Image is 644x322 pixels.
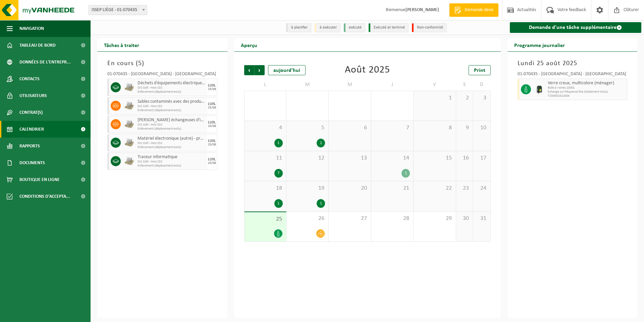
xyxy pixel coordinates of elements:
[417,154,452,162] span: 15
[548,90,626,94] span: Echange sur fréquence fixe (traitement inclus)
[548,81,626,86] span: Verre creux, multicolore (ménager)
[124,101,134,111] img: LP-PA-00000-WDN-11
[290,185,325,192] span: 19
[138,136,206,141] span: Matériel électronique (autre) - professionnel
[19,87,47,104] span: Utilisateurs
[19,121,44,138] span: Calendrier
[19,37,56,54] span: Tableau de bord
[138,160,206,164] span: DIS Colli - Hors CSC
[477,154,487,162] span: 17
[317,199,325,208] div: 1
[138,123,206,127] span: DIS Colli - Hors CSC
[460,124,470,132] span: 9
[507,38,572,51] h2: Programme journalier
[19,188,70,205] span: Conditions d'accepta...
[138,141,206,145] span: DIS Colli - Hors CSC
[248,216,283,223] span: 25
[534,84,544,94] img: CR-HR-1C-1000-PES-01
[19,104,43,121] span: Contrat(s)
[255,65,265,75] span: Suivant
[19,138,40,154] span: Rapports
[89,5,147,15] span: ISSEP LIÈGE - 01-070435
[460,215,470,222] span: 30
[208,106,216,109] div: 25/08
[138,108,206,112] span: Enlèvement (déplacement exclu)
[290,124,325,132] span: 5
[234,38,264,51] h2: Aperçu
[518,72,628,79] div: 01-070435 - [GEOGRAPHIC_DATA] - [GEOGRAPHIC_DATA]
[244,79,286,91] td: L
[268,65,306,75] div: aujourd'hui
[208,162,216,165] div: 25/08
[286,23,311,32] li: à planifier
[19,171,60,188] span: Boutique en ligne
[329,79,371,91] td: M
[138,81,206,86] span: Déchets d'équipements électriques et électroniques - produits blancs (ménagers)
[124,156,134,166] img: LP-PA-00000-WDN-11
[248,185,283,192] span: 18
[332,124,367,132] span: 6
[456,79,473,91] td: S
[332,154,367,162] span: 13
[463,7,495,13] span: Demande devis
[417,185,452,192] span: 22
[401,169,410,178] div: 1
[138,104,206,108] span: DIS Colli - Hors CSC
[244,65,254,75] span: Précédent
[417,215,452,222] span: 29
[208,121,216,125] div: LUN.
[344,23,365,32] li: exécuté
[89,5,147,15] span: ISSEP LIÈGE - 01-070435
[124,119,134,129] img: LP-PA-00000-WDN-11
[412,23,447,32] li: Non-conformité
[208,157,216,162] div: LUN.
[460,94,470,102] span: 2
[208,139,216,143] div: LUN.
[274,169,283,178] div: 7
[19,20,44,37] span: Navigation
[248,154,283,162] span: 11
[138,145,206,149] span: Enlèvement (déplacement exclu)
[19,54,71,71] span: Données de l'entrepr...
[460,154,470,162] span: 16
[286,79,329,91] td: M
[248,124,283,132] span: 4
[417,124,452,132] span: 8
[375,124,410,132] span: 7
[473,79,490,91] td: D
[332,185,367,192] span: 20
[208,125,216,128] div: 25/08
[19,154,45,171] span: Documents
[414,79,456,91] td: V
[477,185,487,192] span: 24
[460,185,470,192] span: 23
[518,58,628,68] h3: Lundi 25 août 2025
[124,138,134,148] img: LP-PA-00000-WDN-11
[375,154,410,162] span: 14
[548,86,626,90] span: Bulle à Verres 1000L
[19,71,40,87] span: Contacts
[417,94,452,102] span: 1
[477,94,487,102] span: 3
[274,139,283,147] div: 1
[138,154,206,160] span: Traceur informatique
[138,99,206,104] span: Sables contaminés avec des produits non dangereux
[138,118,206,123] span: [PERSON_NAME] échangeuses d'ions, non dangereux
[369,23,409,32] li: Exécuté et terminé
[345,65,390,75] div: Août 2025
[510,22,642,33] a: Demande d'une tâche supplémentaire
[274,199,283,208] div: 1
[138,164,206,168] span: Enlèvement (déplacement exclu)
[124,82,134,92] img: LP-PA-00000-WDN-11
[375,185,410,192] span: 21
[107,72,217,79] div: 01-070435 - [GEOGRAPHIC_DATA] - [GEOGRAPHIC_DATA]
[332,215,367,222] span: 27
[548,94,626,98] span: T250001622004
[208,88,216,91] div: 25/08
[449,3,498,17] a: Demande devis
[474,68,485,73] span: Print
[138,90,206,94] span: Enlèvement (déplacement exclu)
[138,127,206,131] span: Enlèvement (déplacement exclu)
[208,102,216,106] div: LUN.
[208,143,216,146] div: 25/08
